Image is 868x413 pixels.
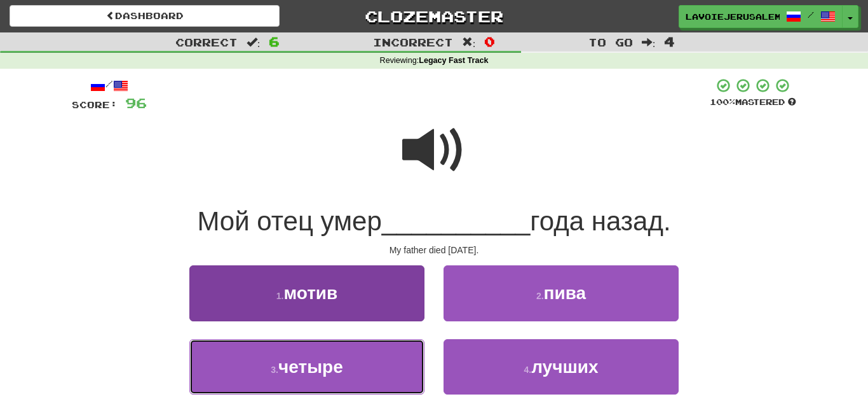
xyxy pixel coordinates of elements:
a: Clozemaster [299,5,569,27]
span: / [808,10,814,19]
a: lavoiejerusalem / [679,5,843,28]
span: : [247,37,261,48]
span: Score: [72,99,118,110]
strong: Legacy Fast Track [419,56,488,65]
span: 0 [484,34,495,49]
span: 4 [664,34,675,49]
span: : [642,37,656,48]
div: / [72,78,147,94]
span: 100 % [710,97,735,107]
small: 2 . [536,291,544,301]
a: Dashboard [10,5,280,27]
span: 96 [125,95,147,111]
span: лучших [531,357,598,377]
small: 1 . [276,291,284,301]
span: пива [544,283,587,303]
button: 2.пива [444,265,679,321]
small: 4 . [524,365,531,375]
span: 6 [269,34,280,49]
span: To go [588,36,633,48]
span: года назад. [530,206,670,236]
button: 4.лучших [444,339,679,395]
span: четыре [278,357,343,377]
span: Мой отец умер [197,206,381,236]
span: Incorrect [373,36,453,48]
div: Mastered [710,97,796,108]
span: : [462,37,476,48]
span: __________ [382,206,531,236]
div: My father died [DATE]. [72,244,796,256]
button: 3.четыре [189,339,424,395]
small: 3 . [271,365,278,375]
span: Correct [175,36,238,48]
span: мотив [283,283,337,303]
button: 1.мотив [189,265,424,321]
span: lavoiejerusalem [686,11,780,22]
